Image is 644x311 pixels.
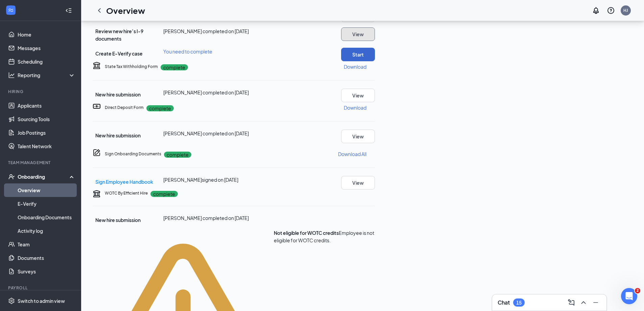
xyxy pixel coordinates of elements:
[8,173,15,180] svg: UserCheck
[95,132,141,138] span: New hire submission
[105,64,158,70] h5: State Tax Withholding Form
[566,297,577,308] button: ComposeMessage
[163,215,249,221] span: [PERSON_NAME] completed on [DATE]
[18,55,75,68] a: Scheduling
[567,298,575,307] svg: ComposeMessage
[163,28,249,34] span: [PERSON_NAME] completed on [DATE]
[18,41,75,55] a: Messages
[274,230,374,243] span: Employee is not eligible for WOTC credits.
[93,61,101,69] svg: TaxGovernmentIcon
[274,230,339,236] span: Not eligible for WOTC credits
[163,176,257,183] div: [PERSON_NAME] signed on [DATE]
[579,298,588,307] svg: ChevronUp
[8,72,15,79] svg: Analysis
[8,297,15,304] svg: Settings
[18,297,65,304] div: Switch to admin view
[8,160,74,165] div: Team Management
[343,102,367,113] button: Download
[338,149,367,159] button: Download All
[18,28,75,41] a: Home
[343,61,367,72] button: Download
[105,151,161,157] h5: Sign Onboarding Documents
[341,176,375,190] button: View
[607,6,615,15] svg: QuestionInfo
[18,197,75,210] a: E-Verify
[93,102,101,110] svg: DirectDepositIcon
[106,5,145,16] h1: Overview
[341,89,375,102] button: View
[516,300,522,306] div: 15
[95,179,153,185] a: Sign Employee Handbook
[18,183,75,197] a: Overview
[8,89,74,94] div: Hiring
[18,99,75,112] a: Applicants
[341,27,375,41] button: View
[578,297,589,308] button: ChevronUp
[592,298,600,307] svg: Minimize
[18,126,75,139] a: Job Postings
[18,112,75,126] a: Sourcing Tools
[18,238,75,251] a: Team
[623,7,628,13] div: HJ
[105,190,148,196] h5: WOTC By Efficient Hire
[95,91,141,97] span: New hire submission
[18,251,75,265] a: Documents
[18,139,75,153] a: Talent Network
[18,210,75,224] a: Onboarding Documents
[341,130,375,143] button: View
[498,299,510,306] h3: Chat
[161,64,188,70] p: complete
[344,63,366,70] p: Download
[95,50,143,57] span: Create E-Verify case
[344,104,366,111] p: Download
[18,224,75,238] a: Activity log
[65,7,72,14] svg: Collapse
[163,130,249,136] span: [PERSON_NAME] completed on [DATE]
[341,48,375,61] button: Start
[7,7,14,14] svg: WorkstreamLogo
[95,6,103,15] svg: ChevronLeft
[163,48,212,54] span: You need to complete
[18,173,70,180] div: Onboarding
[338,151,366,157] p: Download All
[18,72,76,79] div: Reporting
[105,105,144,111] h5: Direct Deposit Form
[18,265,75,278] a: Surveys
[164,152,191,158] p: complete
[163,89,249,95] span: [PERSON_NAME] completed on [DATE]
[621,288,637,304] iframe: Intercom live chat
[8,285,74,291] div: Payroll
[150,191,178,197] p: complete
[95,28,143,42] span: Review new hire’s I-9 documents
[93,149,101,157] svg: CompanyDocumentIcon
[590,297,601,308] button: Minimize
[592,6,600,15] svg: Notifications
[146,105,174,111] p: complete
[635,288,640,293] span: 2
[93,190,101,198] svg: Government
[95,217,141,223] span: New hire submission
